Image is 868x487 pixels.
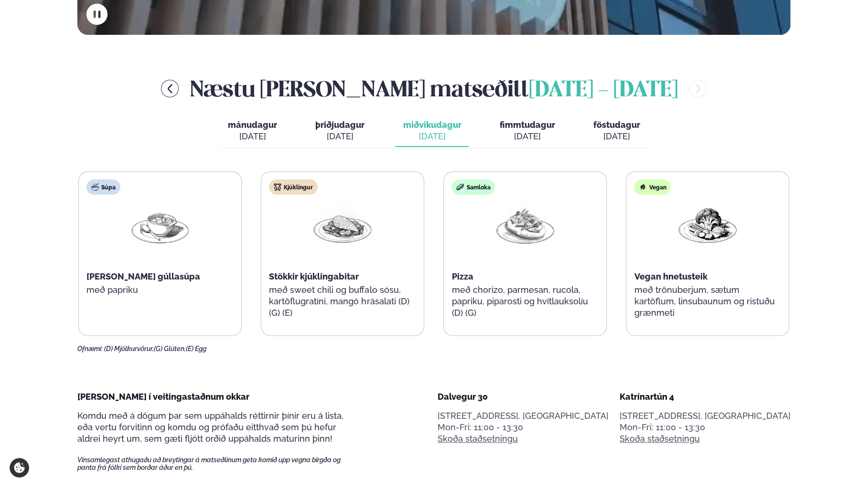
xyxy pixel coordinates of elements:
div: [DATE] [315,131,364,142]
button: föstudagur [DATE] [585,115,647,147]
a: Skoða staðsetningu [438,433,518,445]
p: með chorizo, parmesan, rucola, papriku, piparosti og hvítlauksolíu (D) (G) [451,284,599,319]
p: með sweet chili og buffalo sósu, kartöflugratíni, mangó hrásalati (D) (G) (E) [269,284,416,319]
span: [PERSON_NAME] í veitingastaðnum okkar [77,392,249,402]
div: Vegan [634,179,671,195]
div: Kjúklingur [269,179,318,195]
span: [DATE] - [DATE] [528,80,677,101]
span: Stökkir kjúklingabitar [269,271,359,281]
span: fimmtudagur [499,120,555,130]
span: þriðjudagur [315,120,364,130]
img: soup.svg [91,183,99,191]
div: [DATE] [228,131,277,142]
span: Ofnæmi: [77,345,103,352]
p: með trönuberjum, sætum kartöflum, linsubaunum og ristuðu grænmeti [634,284,781,319]
a: Skoða staðsetningu [620,433,700,445]
div: Katrínartún 4 [620,391,791,403]
span: Vegan hnetusteik [634,271,707,281]
button: miðvikudagur [DATE] [395,115,469,147]
p: [STREET_ADDRESS], [GEOGRAPHIC_DATA] [620,410,791,422]
div: Samloka [451,179,495,195]
img: Chicken-breast.png [312,202,373,247]
p: [STREET_ADDRESS], [GEOGRAPHIC_DATA] [438,410,609,422]
span: Vinsamlegast athugaðu að breytingar á matseðlinum geta komið upp vegna birgða og panta frá fólki ... [77,456,357,471]
button: mánudagur [DATE] [220,115,285,147]
span: miðvikudagur [403,120,461,130]
div: Súpa [86,179,120,195]
h2: Næstu [PERSON_NAME] matseðill [190,73,677,104]
span: (E) Egg [186,345,206,352]
button: fimmtudagur [DATE] [492,115,562,147]
img: sandwich-new-16px.svg [456,183,464,191]
span: mánudagur [228,120,277,130]
div: Mon-Fri: 11:00 - 13:30 [438,422,609,433]
div: [DATE] [499,131,555,142]
div: Dalvegur 30 [438,391,609,403]
span: Pizza [451,271,473,281]
img: Pizza-Bread.png [494,202,556,247]
img: chicken.svg [274,183,281,191]
img: Soup.png [129,202,191,247]
p: með papriku [86,284,234,296]
button: menu-btn-left [161,80,179,97]
span: Komdu með á dögum þar sem uppáhalds réttirnir þínir eru á lista, eða vertu forvitinn og komdu og ... [77,411,343,444]
a: Cookie settings [10,458,29,477]
span: (D) Mjólkurvörur, [104,345,154,352]
button: þriðjudagur [DATE] [308,115,372,147]
div: [DATE] [403,131,461,142]
img: Vegan.svg [639,183,646,191]
img: Vegan.png [677,202,738,247]
span: [PERSON_NAME] gúllasúpa [86,271,200,281]
button: menu-btn-right [689,80,707,97]
div: Mon-Fri: 11:00 - 13:30 [620,422,791,433]
span: föstudagur [593,120,640,130]
span: (G) Glúten, [154,345,186,352]
div: [DATE] [593,131,640,142]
